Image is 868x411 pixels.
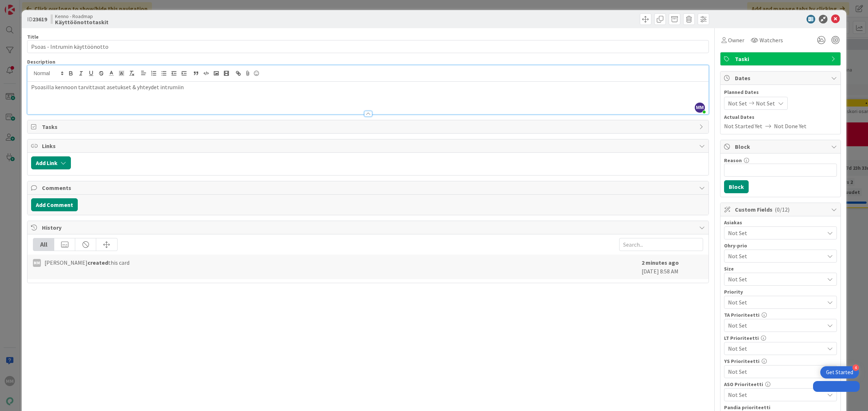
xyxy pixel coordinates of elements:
span: Planned Dates [724,88,837,96]
span: Owner [728,36,744,44]
span: Not Set [728,343,821,354]
span: Not Set [728,297,821,307]
span: Description [27,59,55,65]
b: Käyttöönottotaskit [55,19,109,25]
span: Not Set [728,251,821,261]
span: Not Set [728,99,747,108]
span: Actual Dates [724,113,837,121]
div: 4 [852,364,859,371]
div: ASO Prioriteetti [724,382,837,387]
div: Get Started [826,369,853,376]
button: Block [724,180,749,193]
span: Custom Fields [735,205,827,214]
span: Kenno - Roadmap [55,13,109,19]
span: Not Done Yet [774,122,807,130]
span: Watchers [759,36,783,44]
span: Not Set [728,274,821,284]
span: History [42,223,695,232]
input: type card name here... [27,40,709,53]
span: Taski [735,55,827,63]
div: MM [33,259,41,267]
div: Asiakas [724,220,837,225]
div: [DATE] 8:58 AM [642,258,703,276]
label: Title [27,34,39,40]
div: All [33,238,54,251]
div: Size [724,266,837,271]
span: Dates [735,74,827,82]
div: TA Prioriteetti [724,312,837,317]
label: Reason [724,157,742,164]
button: Add Comment [31,198,78,211]
div: Open Get Started checklist, remaining modules: 4 [820,366,859,378]
input: Search... [619,238,703,251]
div: LT Prioriteetti [724,336,837,341]
span: Not Set [728,320,821,330]
span: Not Set [728,390,821,400]
b: 23619 [33,16,47,23]
button: Add Link [31,156,71,169]
span: Tasks [42,122,695,131]
span: ID [27,15,47,23]
span: Not Set [728,367,821,377]
span: Links [42,142,695,150]
b: created [88,259,108,266]
b: 2 minutes ago [642,259,679,266]
div: Priority [724,289,837,294]
span: Block [735,142,827,151]
span: Comments [42,183,695,192]
span: Not Started Yet [724,122,762,130]
div: Pandia prioriteetti [724,405,837,410]
span: Not Set [756,99,775,108]
span: [PERSON_NAME] this card [44,258,129,267]
p: Psoasilla kennoon tarvittavat asetukset & yhteydet intrumiin [31,83,705,91]
div: YS Prioriteetti [724,359,837,364]
span: Not Set [728,229,824,237]
span: MM [695,103,705,113]
span: ( 0/12 ) [775,206,790,213]
div: Ohry-prio [724,243,837,248]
